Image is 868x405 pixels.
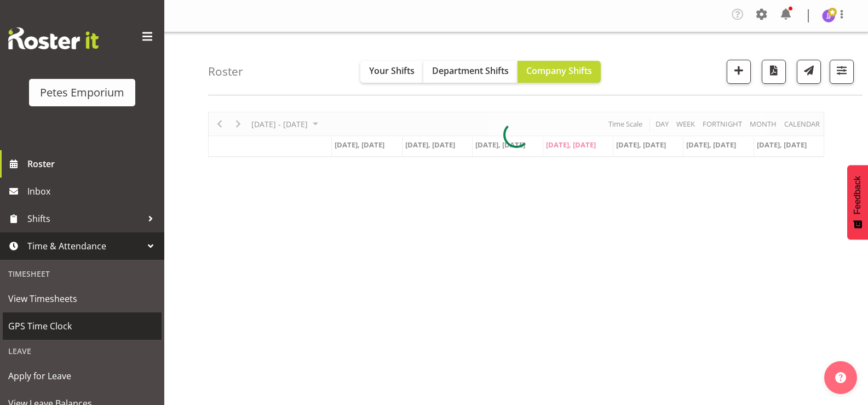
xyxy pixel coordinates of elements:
[432,65,509,77] span: Department Shifts
[822,9,835,22] img: janelle-jonkers702.jpg
[830,60,854,84] button: Filter Shifts
[208,65,243,78] h4: Roster
[762,60,786,84] button: Download a PDF of the roster according to the set date range.
[3,362,162,390] a: Apply for Leave
[727,60,751,84] button: Add a new shift
[27,183,159,199] span: Inbox
[8,290,156,307] span: View Timesheets
[360,61,423,83] button: Your Shifts
[27,210,142,227] span: Shifts
[423,61,518,83] button: Department Shifts
[8,368,156,384] span: Apply for Leave
[369,65,415,77] span: Your Shifts
[797,60,821,84] button: Send a list of all shifts for the selected filtered period to all rostered employees.
[847,165,868,239] button: Feedback - Show survey
[27,156,159,172] span: Roster
[518,61,601,83] button: Company Shifts
[3,312,162,340] a: GPS Time Clock
[8,318,156,334] span: GPS Time Clock
[27,238,142,254] span: Time & Attendance
[835,372,846,383] img: help-xxl-2.png
[3,340,162,362] div: Leave
[8,27,99,49] img: Rosterit website logo
[853,176,863,214] span: Feedback
[526,65,592,77] span: Company Shifts
[40,84,124,101] div: Petes Emporium
[3,285,162,312] a: View Timesheets
[3,263,162,285] div: Timesheet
